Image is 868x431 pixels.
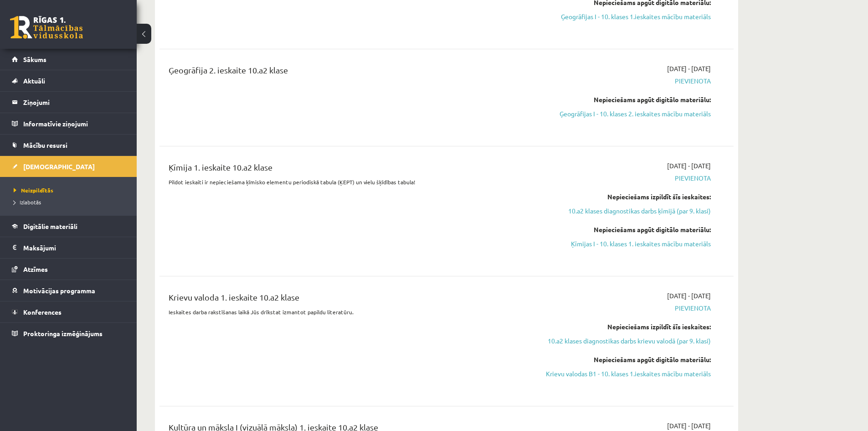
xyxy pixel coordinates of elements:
[12,301,125,322] a: Konferences
[23,55,46,63] span: Sākums
[539,322,711,332] div: Nepieciešams izpildīt šīs ieskaites:
[539,109,711,119] a: Ģeogrāfijas I - 10. klases 2. ieskaites mācību materiāls
[23,113,125,134] legend: Informatīvie ziņojumi
[12,323,125,344] a: Proktoringa izmēģinājums
[169,178,525,186] p: Pildot ieskaiti ir nepieciešama ķīmisko elementu periodiskā tabula (ĶEPT) un vielu šķīdības tabula!
[23,237,125,258] legend: Maksājumi
[14,187,53,194] span: Neizpildītās
[12,92,125,113] a: Ziņojumi
[23,308,62,316] span: Konferences
[539,336,711,346] a: 10.a2 klases diagnostikas darbs krievu valodā (par 9. klasi)
[10,16,83,39] a: Rīgas 1. Tālmācības vidusskola
[23,222,77,230] span: Digitālie materiāli
[539,95,711,104] div: Nepieciešams apgūt digitālo materiālu:
[169,291,525,308] div: Krievu valoda 1. ieskaite 10.a2 klase
[12,259,125,280] a: Atzīmes
[539,303,711,313] span: Pievienota
[23,92,125,113] legend: Ziņojumi
[23,286,95,295] span: Motivācijas programma
[667,64,711,73] span: [DATE] - [DATE]
[12,113,125,134] a: Informatīvie ziņojumi
[539,192,711,202] div: Nepieciešams izpildīt šīs ieskaites:
[667,161,711,171] span: [DATE] - [DATE]
[169,161,525,178] div: Ķīmija 1. ieskaite 10.a2 klase
[14,198,128,206] a: Izlabotās
[169,64,525,81] div: Ģeogrāfija 2. ieskaite 10.a2 klase
[12,216,125,237] a: Digitālie materiāli
[12,156,125,177] a: [DEMOGRAPHIC_DATA]
[14,198,41,206] span: Izlabotās
[539,369,711,379] a: Krievu valodas B1 - 10. klases 1.ieskaites mācību materiāls
[539,76,711,86] span: Pievienota
[539,12,711,21] a: Ģeogrāfijas I - 10. klases 1.ieskaites mācību materiāls
[23,265,48,273] span: Atzīmes
[667,421,711,431] span: [DATE] - [DATE]
[12,135,125,156] a: Mācību resursi
[23,77,45,85] span: Aktuāli
[539,355,711,364] div: Nepieciešams apgūt digitālo materiālu:
[23,329,103,338] span: Proktoringa izmēģinājums
[12,49,125,70] a: Sākums
[539,173,711,183] span: Pievienota
[23,141,67,149] span: Mācību resursi
[169,308,525,316] p: Ieskaites darba rakstīšanas laikā Jūs drīkstat izmantot papildu literatūru.
[667,291,711,301] span: [DATE] - [DATE]
[12,70,125,91] a: Aktuāli
[12,237,125,258] a: Maksājumi
[539,239,711,249] a: Ķīmijas I - 10. klases 1. ieskaites mācību materiāls
[14,186,128,194] a: Neizpildītās
[12,280,125,301] a: Motivācijas programma
[23,162,95,171] span: [DEMOGRAPHIC_DATA]
[539,206,711,216] a: 10.a2 klases diagnostikas darbs ķīmijā (par 9. klasi)
[539,225,711,234] div: Nepieciešams apgūt digitālo materiālu:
